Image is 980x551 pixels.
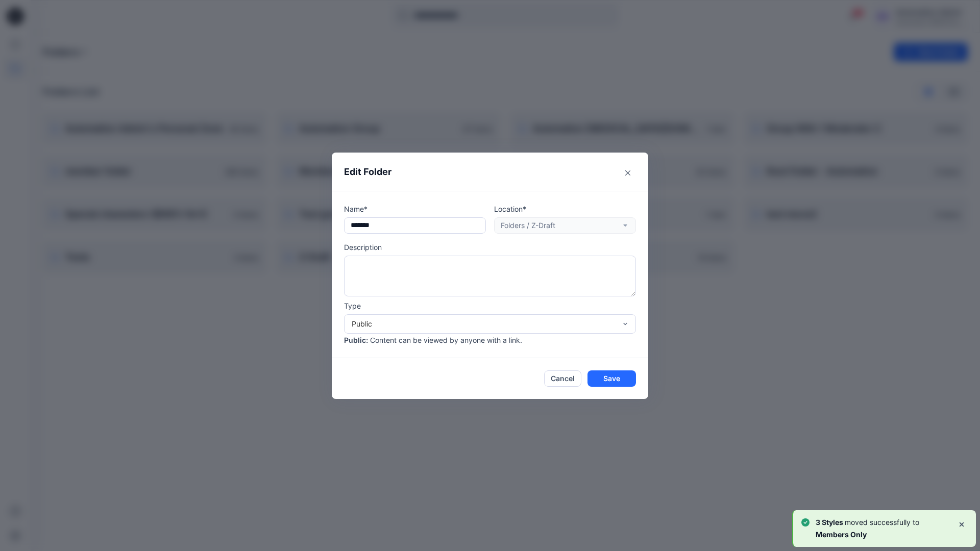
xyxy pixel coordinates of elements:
[816,530,867,539] b: Members Only
[544,370,581,387] button: Cancel
[352,318,616,329] div: Public
[816,518,845,527] b: 3 Styles
[620,165,636,181] button: Close
[494,204,636,214] p: Location*
[332,153,648,191] header: Edit Folder
[344,204,486,214] p: Name*
[344,335,368,345] p: Public :
[344,300,636,311] p: Type
[788,506,980,551] div: Notifications-bottom-right
[370,335,522,345] p: Content can be viewed by anyone with a link.
[816,516,949,541] p: moved successfully to
[587,370,636,387] button: Save
[344,242,636,253] p: Description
